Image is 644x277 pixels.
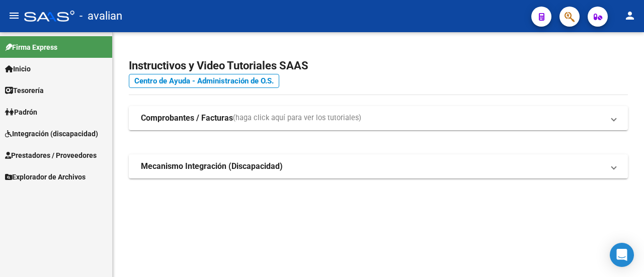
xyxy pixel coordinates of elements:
[5,42,57,53] span: Firma Express
[610,243,634,267] div: Open Intercom Messenger
[8,10,20,22] mat-icon: menu
[129,154,628,178] mat-expansion-panel-header: Mecanismo Integración (Discapacidad)
[624,10,636,22] mat-icon: person
[129,56,628,75] h2: Instructivos y Video Tutoriales SAAS
[5,128,98,139] span: Integración (discapacidad)
[5,150,97,161] span: Prestadores / Proveedores
[5,85,44,96] span: Tesorería
[129,74,279,88] a: Centro de Ayuda - Administración de O.S.
[5,107,37,118] span: Padrón
[79,5,122,27] span: - avalian
[141,161,283,172] strong: Mecanismo Integración (Discapacidad)
[5,63,31,74] span: Inicio
[129,106,628,130] mat-expansion-panel-header: Comprobantes / Facturas(haga click aquí para ver los tutoriales)
[5,171,86,182] span: Explorador de Archivos
[141,113,233,124] strong: Comprobantes / Facturas
[233,113,361,124] span: (haga click aquí para ver los tutoriales)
